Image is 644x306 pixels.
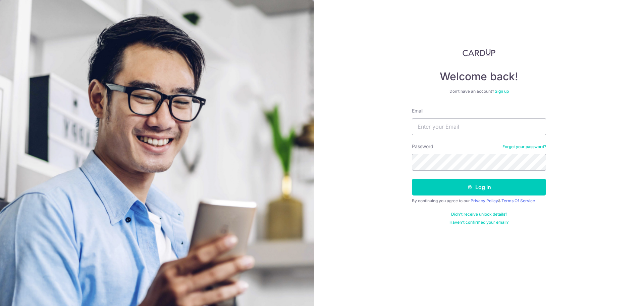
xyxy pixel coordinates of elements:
a: Terms Of Service [501,198,535,203]
a: Sign up [495,89,509,94]
img: CardUp Logo [463,48,495,56]
a: Forgot your password? [502,144,546,149]
input: Enter your Email [412,118,546,135]
div: By continuing you agree to our & [412,198,546,204]
label: Password [412,143,433,150]
h4: Welcome back! [412,70,546,83]
label: Email [412,107,423,114]
button: Log in [412,179,546,195]
a: Privacy Policy [471,198,498,203]
a: Haven't confirmed your email? [449,220,508,225]
a: Didn't receive unlock details? [451,212,507,217]
div: Don’t have an account? [412,89,546,94]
